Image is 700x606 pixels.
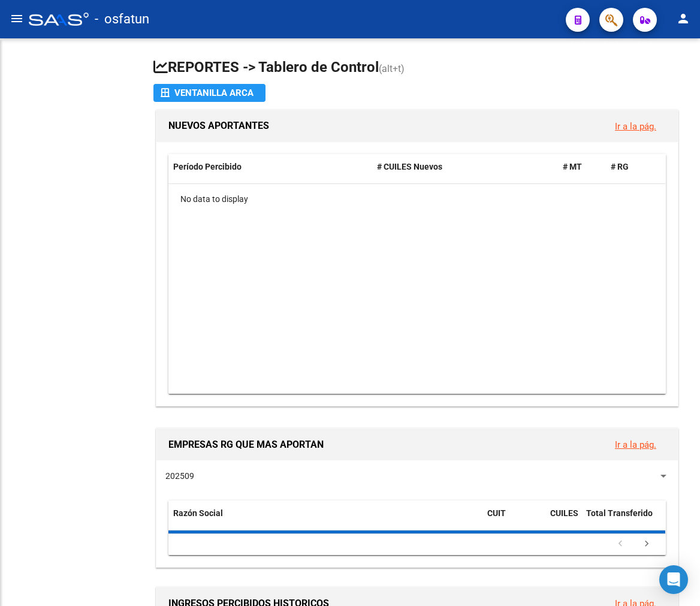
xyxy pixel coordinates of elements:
[153,58,681,79] h1: REPORTES -> Tablero de Control
[635,538,658,551] a: go to next page
[161,84,258,102] div: Ventanilla ARCA
[563,162,582,171] span: # MT
[173,508,223,518] span: Razón Social
[606,154,654,180] datatable-header-cell: # RG
[168,120,269,131] span: NUEVOS APORTANTES
[372,154,558,180] datatable-header-cell: # CUILES Nuevos
[95,6,149,32] span: - osfatun
[10,11,24,26] mat-icon: menu
[168,154,372,180] datatable-header-cell: Período Percibido
[379,63,405,74] span: (alt+t)
[609,538,632,551] a: go to previous page
[545,501,581,540] datatable-header-cell: CUILES
[168,184,665,214] div: No data to display
[482,501,545,540] datatable-header-cell: CUIT
[377,162,442,171] span: # CUILES Nuevos
[611,162,629,171] span: # RG
[487,508,506,518] span: CUIT
[550,508,578,518] span: CUILES
[153,84,265,102] button: Ventanilla ARCA
[586,508,653,518] span: Total Transferido
[605,115,666,137] button: Ir a la pág.
[615,121,656,132] a: Ir a la pág.
[581,501,665,540] datatable-header-cell: Total Transferido
[168,439,324,450] span: EMPRESAS RG QUE MAS APORTAN
[659,565,688,594] div: Open Intercom Messenger
[173,162,242,171] span: Período Percibido
[605,433,666,456] button: Ir a la pág.
[168,501,482,540] datatable-header-cell: Razón Social
[165,471,194,481] span: 202509
[615,439,656,450] a: Ir a la pág.
[676,11,690,26] mat-icon: person
[558,154,606,180] datatable-header-cell: # MT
